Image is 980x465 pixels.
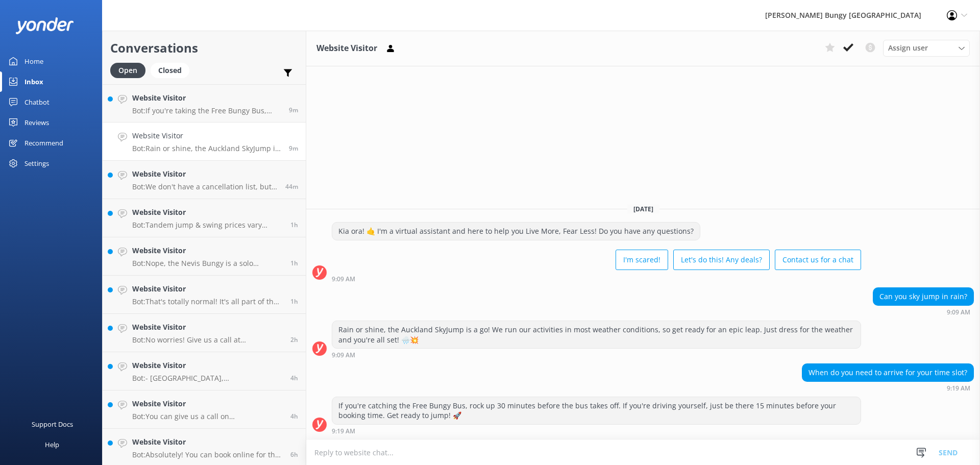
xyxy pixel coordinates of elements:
div: Oct 03 2025 09:09am (UTC +13:00) Pacific/Auckland [873,308,974,315]
span: Oct 03 2025 04:23am (UTC +13:00) Pacific/Auckland [290,374,298,382]
h4: Website Visitor [132,436,283,448]
p: Bot: Absolutely! You can book online for the same day, just make sure to do it at least an hour b... [132,450,283,459]
a: Closed [151,64,194,76]
p: Bot: Tandem jump & swing prices vary based on location, activity, and fare type, and are charged ... [132,221,283,230]
a: Website VisitorBot:We don't have a cancellation list, but you can check out live availability for... [103,161,306,199]
span: Oct 03 2025 08:34am (UTC +13:00) Pacific/Auckland [285,182,298,191]
div: Closed [151,63,189,78]
h4: Website Visitor [132,130,281,141]
h4: Website Visitor [132,283,283,295]
a: Website VisitorBot:Nope, the Nevis Bungy is a solo adventure only. Tandem jumps aren't available ... [103,237,306,276]
h4: Website Visitor [132,398,283,409]
div: Open [110,63,145,78]
span: Oct 03 2025 07:01am (UTC +13:00) Pacific/Auckland [290,335,298,344]
span: [DATE] [627,205,659,213]
div: When do you need to arrive for your time slot? [802,364,973,381]
div: Oct 03 2025 09:19am (UTC +13:00) Pacific/Auckland [332,427,861,434]
div: Chatbot [24,92,50,112]
h2: Conversations [110,38,298,58]
button: I'm scared! [616,250,668,270]
div: Reviews [24,112,49,133]
h3: Website Visitor [316,42,377,55]
button: Contact us for a chat [775,250,861,270]
span: Oct 03 2025 09:10am (UTC +13:00) Pacific/Auckland [289,106,298,114]
span: Oct 03 2025 09:09am (UTC +13:00) Pacific/Auckland [289,144,298,153]
button: Let's do this! Any deals? [673,250,770,270]
div: Settings [24,153,49,174]
a: Website VisitorBot:- [GEOGRAPHIC_DATA], [GEOGRAPHIC_DATA], and [GEOGRAPHIC_DATA] have plenty of f... [103,352,306,390]
div: If you're catching the Free Bungy Bus, rock up 30 minutes before the bus takes off. If you're dri... [332,397,861,424]
a: Website VisitorBot:Tandem jump & swing prices vary based on location, activity, and fare type, an... [103,199,306,237]
div: Rain or shine, the Auckland SkyJump is a go! We run our activities in most weather conditions, so... [332,321,861,348]
a: Website VisitorBot:Rain or shine, the Auckland SkyJump is a go! We run our activities in most wea... [103,123,306,161]
span: Oct 03 2025 03:15am (UTC +13:00) Pacific/Auckland [290,450,298,459]
div: Inbox [24,71,43,92]
p: Bot: Nope, the Nevis Bungy is a solo adventure only. Tandem jumps aren't available there, but you... [132,259,283,268]
strong: 9:09 AM [332,276,355,282]
div: Can you sky jump in rain? [873,288,973,305]
h4: Website Visitor [132,322,283,333]
a: Website VisitorBot:No worries! Give us a call at [PHONE_NUMBER] or [PHONE_NUMBER], or shoot an em... [103,314,306,352]
img: yonder-white-logo.png [15,17,74,34]
p: Bot: No worries! Give us a call at [PHONE_NUMBER] or [PHONE_NUMBER], or shoot an email to [EMAIL_... [132,335,283,345]
a: Website VisitorBot:You can give us a call on [PHONE_NUMBER] or [PHONE_NUMBER] to chat with a crew... [103,390,306,429]
div: Recommend [24,133,63,153]
h4: Website Visitor [132,207,283,218]
span: Oct 03 2025 04:20am (UTC +13:00) Pacific/Auckland [290,412,298,421]
h4: Website Visitor [132,168,278,180]
h4: Website Visitor [132,92,281,104]
div: Help [45,434,59,455]
div: Oct 03 2025 09:19am (UTC +13:00) Pacific/Auckland [802,384,974,391]
p: Bot: If you're taking the Free Bungy Bus, check in 30 minutes before departure. If you're driving... [132,106,281,115]
p: Bot: That's totally normal! It's all part of the ride and what makes that post-jump buzz so epic.... [132,297,283,306]
span: Oct 03 2025 08:00am (UTC +13:00) Pacific/Auckland [290,297,298,306]
h4: Website Visitor [132,245,283,256]
strong: 9:09 AM [947,309,970,315]
span: Oct 03 2025 08:04am (UTC +13:00) Pacific/Auckland [290,221,298,229]
div: Home [24,51,43,71]
span: Assign user [888,42,928,54]
div: Oct 03 2025 09:09am (UTC +13:00) Pacific/Auckland [332,351,861,358]
strong: 9:19 AM [947,385,970,391]
span: Oct 03 2025 08:01am (UTC +13:00) Pacific/Auckland [290,259,298,267]
div: Support Docs [32,414,73,434]
a: Website VisitorBot:That's totally normal! It's all part of the ride and what makes that post-jump... [103,276,306,314]
a: Open [110,64,151,76]
p: Bot: We don't have a cancellation list, but you can check out live availability for all our activ... [132,182,278,191]
p: Bot: Rain or shine, the Auckland SkyJump is a go! We run our activities in most weather condition... [132,144,281,153]
p: Bot: You can give us a call on [PHONE_NUMBER] or [PHONE_NUMBER] to chat with a crew member. Our o... [132,412,283,421]
div: Oct 03 2025 09:09am (UTC +13:00) Pacific/Auckland [332,275,861,282]
p: Bot: - [GEOGRAPHIC_DATA], [GEOGRAPHIC_DATA], and [GEOGRAPHIC_DATA] have plenty of free parking. -... [132,374,283,383]
h4: Website Visitor [132,360,283,371]
strong: 9:19 AM [332,428,355,434]
div: Kia ora! 🤙 I'm a virtual assistant and here to help you Live More, Fear Less! Do you have any que... [332,223,700,240]
a: Website VisitorBot:If you're taking the Free Bungy Bus, check in 30 minutes before departure. If ... [103,84,306,123]
div: Assign User [883,40,970,56]
strong: 9:09 AM [332,352,355,358]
